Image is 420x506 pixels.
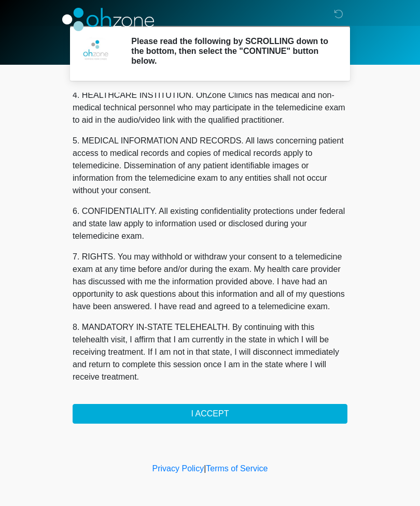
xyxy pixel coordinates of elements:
[80,36,111,67] img: Agent Avatar
[73,251,347,313] p: 7. RIGHTS. You may withhold or withdraw your consent to a telemedicine exam at any time before an...
[206,464,268,473] a: Terms of Service
[73,135,347,197] p: 5. MEDICAL INFORMATION AND RECORDS. All laws concerning patient access to medical records and cop...
[73,404,347,424] button: I ACCEPT
[73,205,347,242] p: 6. CONFIDENTIALITY. All existing confidentiality protections under federal and state law apply to...
[131,36,332,66] h2: Please read the following by SCROLLING down to the bottom, then select the "CONTINUE" button below.
[152,464,204,473] a: Privacy Policy
[204,464,206,473] a: |
[62,8,154,31] img: OhZone Clinics Logo
[73,321,347,383] p: 8. MANDATORY IN-STATE TELEHEALTH. By continuing with this telehealth visit, I affirm that I am cu...
[73,89,347,126] p: 4. HEALTHCARE INSTITUTION. OhZone Clinics has medical and non-medical technical personnel who may...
